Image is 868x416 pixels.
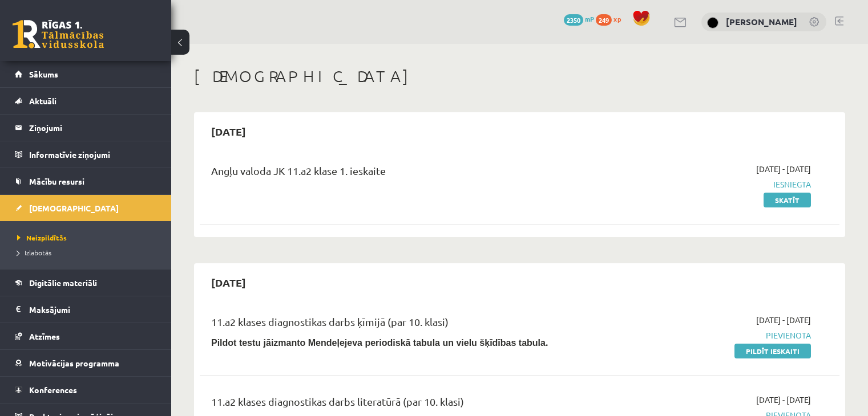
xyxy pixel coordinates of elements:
span: Atzīmes [29,331,60,341]
a: Informatīvie ziņojumi [15,141,157,168]
a: [PERSON_NAME] [726,16,797,27]
h1: [DEMOGRAPHIC_DATA] [194,67,845,86]
legend: Informatīvie ziņojumi [29,141,157,168]
a: Motivācijas programma [15,350,157,376]
span: Sākums [29,69,58,79]
img: Paula Mūrniece [707,17,718,28]
a: Izlabotās [17,247,160,258]
a: Sākums [15,61,157,87]
a: Pildīt ieskaiti [734,344,811,358]
a: Atzīmes [15,323,157,349]
a: Aktuāli [15,88,157,114]
h2: [DATE] [200,269,257,296]
span: Iesniegta [623,178,811,190]
span: [DEMOGRAPHIC_DATA] [29,203,119,213]
legend: Maksājumi [29,296,157,323]
a: Skatīt [764,193,811,207]
h2: [DATE] [200,118,257,145]
a: Ziņojumi [15,115,157,141]
a: Konferences [15,377,157,403]
span: Mācību resursi [29,176,84,186]
a: Mācību resursi [15,168,157,194]
span: [DATE] - [DATE] [756,163,811,175]
a: Neizpildītās [17,233,160,243]
a: [DEMOGRAPHIC_DATA] [15,195,157,221]
span: xp [613,14,621,23]
b: Pildot testu jāizmanto Mendeļejeva periodiskā tabula un vielu šķīdības tabula. [211,338,548,348]
span: Digitālie materiāli [29,278,97,288]
span: Neizpildītās [17,233,67,242]
legend: Ziņojumi [29,115,157,141]
div: 11.a2 klases diagnostikas darbs literatūrā (par 10. klasi) [211,394,605,415]
span: 249 [596,14,612,26]
span: mP [585,14,594,23]
a: 2350 mP [564,14,594,23]
a: Maksājumi [15,296,157,323]
span: Konferences [29,385,77,395]
span: Motivācijas programma [29,358,119,368]
span: Pievienota [623,329,811,341]
span: [DATE] - [DATE] [756,394,811,406]
div: 11.a2 klases diagnostikas darbs ķīmijā (par 10. klasi) [211,314,605,335]
div: Angļu valoda JK 11.a2 klase 1. ieskaite [211,163,605,184]
a: Rīgas 1. Tālmācības vidusskola [13,20,104,48]
span: Aktuāli [29,96,56,106]
a: Digitālie materiāli [15,270,157,296]
a: 249 xp [596,14,627,23]
span: Izlabotās [17,248,51,257]
span: [DATE] - [DATE] [756,314,811,326]
span: 2350 [564,14,583,26]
